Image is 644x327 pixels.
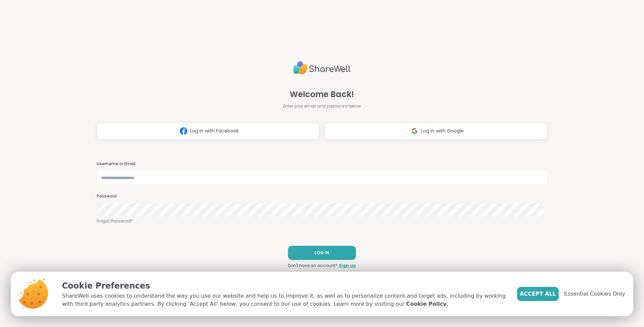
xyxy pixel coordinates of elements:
[177,125,190,137] img: ShareWell Logomark
[97,194,547,199] h3: Password
[62,280,506,292] p: Cookie Preferences
[190,127,239,135] span: Log in with Facebook
[283,103,361,109] span: Enter your email and password below
[339,263,356,269] a: Sign up
[406,300,448,308] a: Cookie Policy.
[62,292,506,308] p: ShareWell uses cookies to understand the way you use our website and help us to improve it, as we...
[520,290,556,298] span: Accept All
[97,218,547,224] a: Forgot Password?
[293,58,351,78] img: ShareWell Logo
[325,123,547,140] button: Log in with Google
[97,123,319,140] button: Log in with Facebook
[288,263,337,269] span: Don't have an account?
[517,287,559,301] button: Accept All
[421,127,464,135] span: Log in with Google
[408,125,421,137] img: ShareWell Logomark
[288,246,356,260] button: LOG IN
[290,88,354,100] span: Welcome Back!
[315,250,329,256] span: LOG IN
[97,161,547,167] h3: Username or Email
[564,290,625,298] span: Essential Cookies Only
